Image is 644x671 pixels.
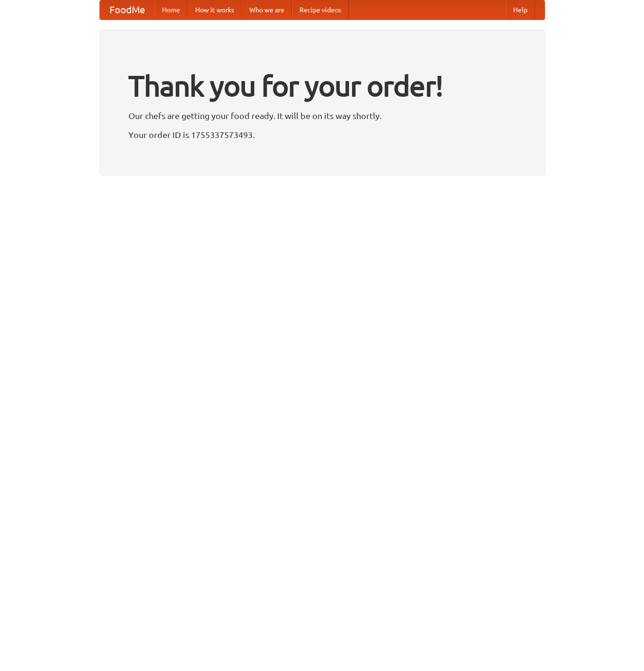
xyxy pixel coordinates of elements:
a: Who we are [242,0,292,19]
a: FoodMe [100,0,154,19]
a: Help [506,0,535,19]
a: Home [154,0,188,19]
h1: Thank you for your order! [128,63,516,109]
a: How it works [188,0,242,19]
a: Recipe videos [292,0,349,19]
p: Our chefs are getting your food ready. It will be on its way shortly. [128,109,516,123]
p: Your order ID is 1755337573493. [128,128,516,142]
